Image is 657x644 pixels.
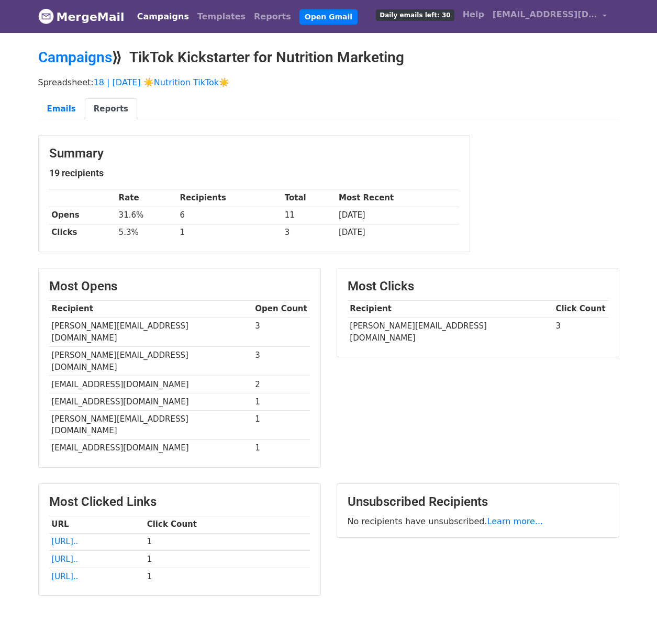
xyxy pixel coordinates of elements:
td: 1 [253,411,310,440]
span: Daily emails left: 30 [376,9,454,21]
iframe: Chat Widget [605,594,657,644]
td: 3 [253,347,310,376]
h5: 19 recipients [49,167,459,179]
td: 1 [253,393,310,410]
h3: Most Opens [49,279,310,294]
th: Click Count [144,516,310,533]
th: Clicks [49,224,116,241]
td: 11 [282,207,336,224]
td: 1 [177,224,282,241]
p: Spreadsheet: [38,77,619,88]
a: Campaigns [38,49,112,66]
img: MergeMail logo [38,8,54,24]
th: Open Count [253,300,310,318]
a: Help [459,4,488,25]
td: 2 [253,376,310,393]
a: [URL].. [51,572,78,581]
a: MergeMail [38,6,125,28]
th: Opens [49,207,116,224]
a: [URL].. [51,537,78,546]
td: [PERSON_NAME][EMAIL_ADDRESS][DOMAIN_NAME] [49,347,253,376]
td: [PERSON_NAME][EMAIL_ADDRESS][DOMAIN_NAME] [49,318,253,347]
td: [EMAIL_ADDRESS][DOMAIN_NAME] [49,376,253,393]
td: 6 [177,207,282,224]
td: [EMAIL_ADDRESS][DOMAIN_NAME] [49,393,253,410]
h3: Most Clicked Links [49,494,310,510]
a: Learn more... [487,516,543,526]
th: Recipient [49,300,253,318]
a: [URL].. [51,555,78,564]
td: [DATE] [336,224,459,241]
th: Rate [116,189,177,207]
td: 1 [144,550,310,568]
td: 3 [553,318,608,346]
th: Most Recent [336,189,459,207]
a: Open Gmail [299,9,358,25]
th: URL [49,516,144,533]
th: Recipient [348,300,553,318]
td: 31.6% [116,207,177,224]
td: 1 [144,568,310,585]
a: Reports [85,98,137,120]
td: 1 [144,533,310,550]
h2: ⟫ TikTok Kickstarter for Nutrition Marketing [38,49,619,66]
td: 3 [282,224,336,241]
span: [EMAIL_ADDRESS][DOMAIN_NAME] [493,8,597,21]
th: Total [282,189,336,207]
a: Emails [38,98,85,120]
td: [EMAIL_ADDRESS][DOMAIN_NAME] [49,439,253,457]
h3: Summary [49,146,459,161]
th: Click Count [553,300,608,318]
td: [PERSON_NAME][EMAIL_ADDRESS][DOMAIN_NAME] [49,411,253,440]
a: Daily emails left: 30 [372,4,458,25]
a: Reports [250,6,295,27]
a: Campaigns [133,6,193,27]
a: [EMAIL_ADDRESS][DOMAIN_NAME] [488,4,611,29]
td: 3 [253,318,310,347]
h3: Most Clicks [348,279,608,294]
h3: Unsubscribed Recipients [348,494,608,510]
td: [PERSON_NAME][EMAIL_ADDRESS][DOMAIN_NAME] [348,318,553,346]
td: [DATE] [336,207,459,224]
td: 5.3% [116,224,177,241]
a: Templates [193,6,250,27]
th: Recipients [177,189,282,207]
td: 1 [253,439,310,457]
a: 18 | [DATE] ☀️Nutrition TikTok☀️ [94,77,229,87]
p: No recipients have unsubscribed. [348,516,608,527]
